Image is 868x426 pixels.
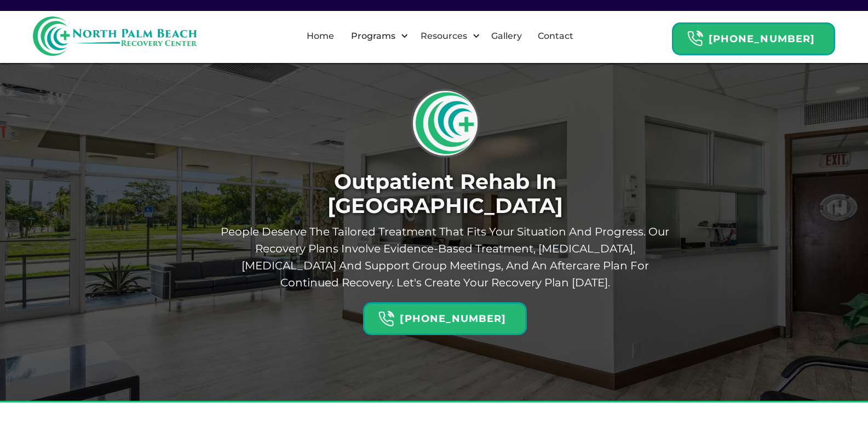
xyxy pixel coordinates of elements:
a: Home [300,19,341,54]
a: Gallery [485,19,528,54]
strong: [PHONE_NUMBER] [709,33,815,45]
a: Header Calendar Icons[PHONE_NUMBER] [363,297,526,335]
div: Resources [418,30,470,43]
div: Programs [342,19,411,54]
a: Contact [531,19,580,54]
h1: Outpatient Rehab In [GEOGRAPHIC_DATA] [218,170,672,218]
img: Header Calendar Icons [687,30,703,47]
div: Resources [411,19,483,54]
img: Header Calendar Icons [378,310,394,327]
a: Header Calendar Icons[PHONE_NUMBER] [672,17,835,55]
div: Programs [348,30,398,43]
strong: [PHONE_NUMBER] [400,313,506,325]
p: People deserve the tailored treatment that fits your situation and progress. Our recovery plans i... [218,223,672,291]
